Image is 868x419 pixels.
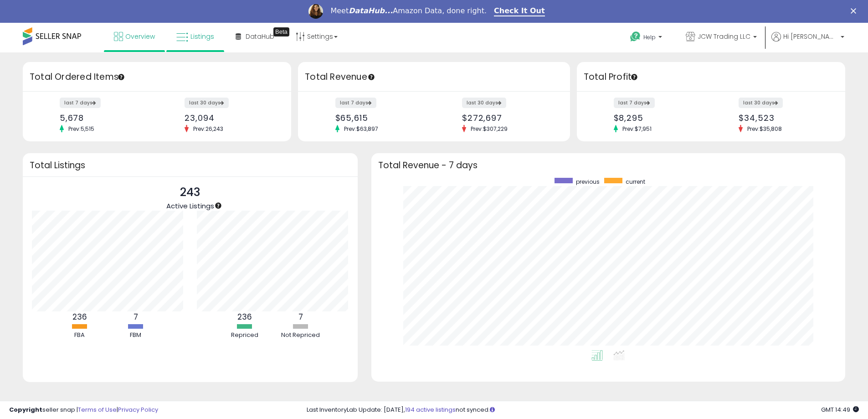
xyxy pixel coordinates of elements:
p: 243 [166,184,214,201]
span: Prev: $35,808 [743,125,786,133]
a: 194 active listings [405,405,456,414]
div: Close [851,8,860,14]
label: last 30 days [462,98,506,108]
div: Meet Amazon Data, done right. [330,6,487,16]
a: Help [623,24,671,52]
b: 7 [298,311,303,322]
span: Help [643,33,656,41]
label: last 30 days [185,98,229,108]
div: 5,678 [60,113,150,123]
span: 2025-10-11 14:49 GMT [821,405,859,414]
h3: Total Ordered Items [30,71,284,83]
div: 23,094 [185,113,275,123]
i: Get Help [630,31,641,42]
span: current [626,178,645,186]
span: Hi [PERSON_NAME] [783,32,838,41]
h3: Total Listings [30,162,351,169]
i: DataHub... [349,6,393,15]
div: Repriced [217,331,272,340]
div: $65,615 [335,113,427,123]
div: Last InventoryLab Update: [DATE], not synced. [307,406,859,414]
span: Listings [190,32,214,41]
div: $8,295 [614,113,704,123]
span: Prev: 26,243 [189,125,228,133]
b: 236 [237,311,252,322]
span: DataHub [246,32,274,41]
a: Listings [169,23,221,50]
h3: Total Revenue - 7 days [378,162,838,169]
label: last 7 days [614,98,655,108]
div: Not Repriced [273,331,328,340]
div: Tooltip anchor [630,73,638,81]
h3: Total Revenue [305,71,563,83]
a: Terms of Use [78,405,117,414]
div: $34,523 [739,113,829,123]
span: Prev: 5,515 [64,125,99,133]
i: Click here to read more about un-synced listings. [490,407,495,413]
span: Overview [125,32,155,41]
div: FBM [108,331,163,340]
b: 7 [134,311,138,322]
a: Overview [107,23,162,50]
label: last 7 days [335,98,376,108]
span: JCW Trading LLC [698,32,750,41]
a: JCW Trading LLC [679,23,764,52]
a: DataHub [229,23,281,50]
div: FBA [52,331,107,340]
span: Prev: $7,951 [618,125,656,133]
span: Prev: $63,897 [339,125,383,133]
div: Tooltip anchor [117,73,125,81]
div: Tooltip anchor [367,73,375,81]
a: Privacy Policy [118,405,158,414]
div: seller snap | | [9,406,158,414]
strong: Copyright [9,405,42,414]
b: 236 [72,311,87,322]
a: Check It Out [494,6,545,16]
label: last 7 days [60,98,101,108]
label: last 30 days [739,98,783,108]
h3: Total Profit [584,71,838,83]
div: Tooltip anchor [214,202,222,210]
div: $272,697 [462,113,554,123]
div: Tooltip anchor [273,27,289,36]
span: Prev: $307,229 [466,125,512,133]
a: Settings [289,23,344,50]
span: previous [576,178,600,186]
a: Hi [PERSON_NAME] [771,32,844,52]
span: Active Listings [166,201,214,211]
img: Profile image for Georgie [308,4,323,19]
